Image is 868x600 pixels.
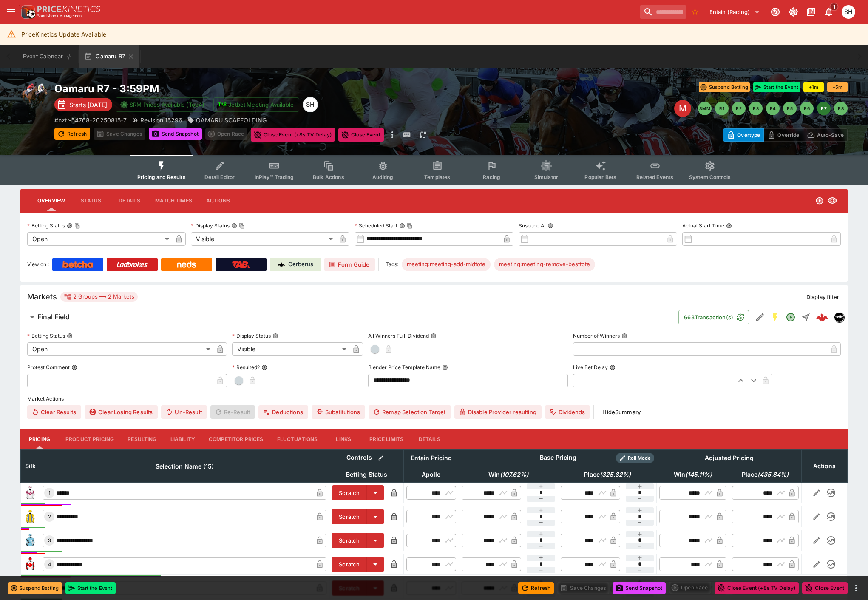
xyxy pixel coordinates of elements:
button: R3 [749,102,763,115]
span: meeting:meeting-remove-besttote [494,260,595,269]
button: Close Event (+8s TV Delay) [251,128,335,142]
button: Refresh [518,582,554,594]
th: Adjusted Pricing [657,449,801,466]
button: Substitutions [312,405,365,419]
button: Product Pricing [59,429,121,449]
th: Actions [801,449,847,482]
button: Clear Results [27,405,81,419]
img: PriceKinetics Logo [19,3,36,20]
button: Display StatusCopy To Clipboard [231,223,237,229]
img: logo-cerberus--red.svg [816,311,828,323]
th: Controls [329,449,404,466]
button: +1m [803,82,824,92]
span: Roll Mode [624,455,654,462]
button: Override [763,128,803,142]
div: 2 Groups 2 Markets [64,292,134,302]
p: Actual Start Time [682,222,724,229]
button: Suspend At [547,223,553,229]
button: Suspend Betting [699,82,750,92]
p: Suspend At [519,222,546,229]
p: All Winners Full-Dividend [368,332,429,339]
p: Resulted? [232,364,260,371]
button: SRM Prices Available (Top4) [116,97,210,112]
button: Remap Selection Target [369,405,451,419]
button: Bulk edit [375,452,386,464]
button: Liability [164,429,202,449]
button: R8 [834,102,848,115]
button: more [387,128,397,142]
img: TabNZ [232,261,250,268]
h2: Copy To Clipboard [54,82,451,95]
span: Popular Bets [584,174,616,180]
button: Number of Winners [621,333,627,339]
div: Betting Target: cerberus [402,258,491,271]
span: Bulk Actions [313,174,344,180]
button: Jetbet Meeting Available [213,97,299,112]
em: ( 145.11 %) [685,469,712,480]
p: Override [777,131,799,139]
img: runner 2 [23,510,37,523]
button: Disable Provider resulting [454,405,542,419]
div: split button [669,582,711,594]
button: Actual Start Time [726,223,732,229]
label: Market Actions [27,392,841,405]
label: Tags: [386,258,398,271]
label: View on : [27,258,49,271]
div: Scott Hunt [303,97,318,112]
button: Oamaru R7 [79,45,139,68]
button: Details [110,191,148,211]
span: InPlay™ Trading [255,174,294,180]
button: HideSummary [597,405,646,419]
p: Auto-Save [817,131,844,139]
span: excl. Emergencies (134.58%) [664,469,721,480]
button: Fluctuations [270,429,325,449]
button: R4 [766,102,780,115]
p: Starts [DATE] [69,100,107,109]
button: Un-Result [161,405,207,419]
p: Betting Status [27,222,65,229]
button: Scratch [332,557,367,572]
button: open drawer [3,4,19,20]
button: Scratch [332,533,367,548]
p: Blender Price Template Name [368,364,440,371]
p: Live Bet Delay [573,364,608,371]
p: Scheduled Start [355,222,397,229]
button: R2 [732,102,746,115]
img: nztr [834,313,844,322]
input: search [640,5,686,19]
div: ab34d042-e44b-49c3-883c-aa42cc1d190b [816,311,828,323]
em: ( 435.84 %) [757,469,789,480]
p: Protest Comment [27,364,70,371]
button: Scratch [332,485,367,500]
button: R1 [715,102,729,115]
p: Number of Winners [573,332,620,339]
p: Overtype [737,131,760,139]
div: Scott Hunt [842,5,855,19]
button: Copy To Clipboard [74,223,80,229]
h5: Markets [27,292,57,301]
span: Racing [483,174,500,180]
svg: Open [815,196,824,205]
button: Actions [199,191,237,211]
button: 663Transaction(s) [678,310,749,324]
img: runner 1 [23,486,37,500]
button: +5m [827,82,848,92]
button: All Winners Full-Dividend [431,333,437,339]
a: ab34d042-e44b-49c3-883c-aa42cc1d190b [814,309,831,326]
button: Scheduled StartCopy To Clipboard [399,223,405,229]
button: Notifications [821,4,837,20]
span: Re-Result [210,405,255,419]
button: Send Snapshot [149,128,202,140]
button: R7 [817,102,831,115]
button: Display filter [801,290,844,304]
span: System Controls [689,174,731,180]
button: Straight [798,310,814,325]
div: nztr [834,312,844,322]
button: Dividends [545,405,590,419]
p: Revision 15296 [140,116,182,125]
span: 2 [46,514,53,520]
th: Silk [21,449,40,482]
button: Live Bet Delay [610,364,616,370]
button: Copy To Clipboard [239,223,245,229]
